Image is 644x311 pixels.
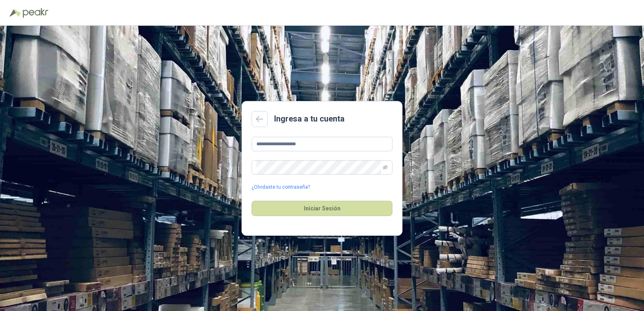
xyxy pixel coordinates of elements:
a: ¿Olvidaste tu contraseña? [252,183,310,191]
img: Logo [10,9,21,17]
img: Peakr [23,8,48,18]
button: Iniciar Sesión [252,201,392,216]
h2: Ingresa a tu cuenta [274,113,345,125]
span: eye-invisible [383,165,388,170]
